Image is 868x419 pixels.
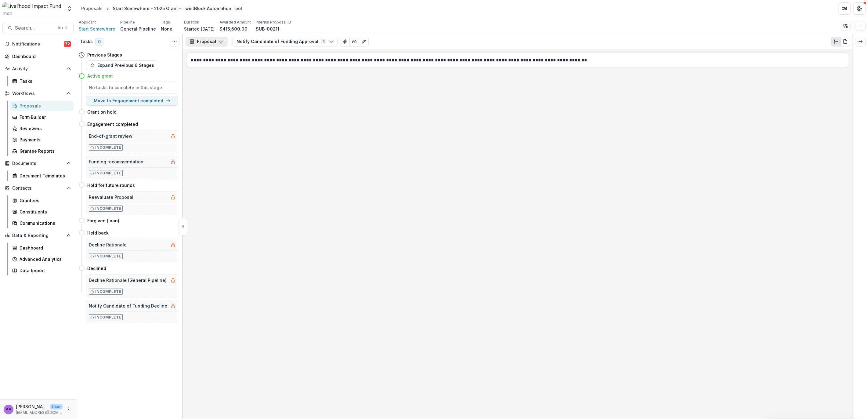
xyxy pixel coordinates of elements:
[256,26,279,32] p: SUB-00211
[20,245,69,251] div: Dashboard
[20,114,69,120] div: Form Builder
[79,20,96,25] p: Applicant
[12,186,64,191] span: Contacts
[12,53,69,60] div: Dashboard
[841,37,850,46] button: PDF view
[256,20,291,25] p: Internal Proposal ID
[113,5,242,12] div: Start Somewhere - 2025 Grant - TwistBlock Automation Tool
[20,220,69,226] div: Communications
[12,66,64,71] span: Activity
[20,209,69,215] div: Constituents
[10,195,74,206] a: Grantees
[853,2,866,15] button: Get Help
[120,20,135,25] p: Pipeline
[89,84,175,91] h5: No tasks to complete in this stage
[184,20,199,25] p: Duration
[95,145,121,150] p: Incomplete
[16,403,48,410] p: [PERSON_NAME]
[10,123,74,133] a: Reviewers
[79,4,105,13] a: Proposals
[2,22,74,34] button: Search...
[56,25,68,31] div: ⌘ + K
[79,4,244,13] nav: breadcrumb
[219,20,251,25] p: Awarded Amount
[2,51,74,61] a: Dashboard
[831,37,841,46] button: Plaintext view
[359,37,369,46] button: Edit as form
[89,194,133,200] h5: Reevaluate Proposal
[86,60,158,70] button: Expand Previous 6 Stages
[12,233,64,238] span: Data & Reporting
[856,37,866,46] button: Expand right
[64,41,71,47] span: 72
[89,303,167,309] h5: Notify Candidate of Funding Decline
[2,64,74,74] button: Open Activity
[219,26,248,32] p: $415,500.00
[95,170,121,176] p: Incomplete
[87,109,117,115] h4: Grant on hold
[87,230,109,236] h4: Held back
[2,231,74,240] button: Open Data & Reporting
[20,103,69,109] div: Proposals
[80,39,93,44] h3: Tasks
[20,173,69,179] div: Document Templates
[10,265,74,275] a: Data Report
[10,112,74,122] a: Form Builder
[20,267,69,274] div: Data Report
[2,89,74,98] button: Open Workflows
[95,206,121,211] p: Incomplete
[2,39,74,49] button: Notifications72
[161,20,170,25] p: Tags
[184,26,215,32] p: Started [DATE]
[95,289,121,294] p: Incomplete
[95,253,121,259] p: Incomplete
[340,37,350,46] button: View Attached Files
[2,158,74,168] button: Open Documents
[86,96,178,106] button: Move to Engagement completed
[89,133,132,139] h5: End-of-grant review
[87,52,122,58] h4: Previous Stages
[161,26,172,32] p: None
[79,26,115,32] a: Start Somewhere
[10,135,74,145] a: Payments
[120,26,156,32] p: General Pipeline
[10,243,74,253] a: Dashboard
[87,265,106,271] h4: Declined
[87,73,113,79] h4: Active grant
[89,242,127,248] h5: Decline Rationale
[50,404,63,410] p: User
[10,146,74,156] a: Grantee Reports
[20,256,69,262] div: Advanced Analytics
[12,161,64,166] span: Documents
[10,254,74,264] a: Advanced Analytics
[20,148,69,154] div: Grantee Reports
[95,315,121,320] p: Incomplete
[20,78,69,84] div: Tasks
[186,37,227,46] button: Proposal
[16,410,63,415] p: [EMAIL_ADDRESS][DOMAIN_NAME]
[87,217,119,224] h4: Forgiven (loan)
[89,277,167,283] h5: Decline Rationale (General Pipeline)
[87,182,135,188] h4: Hold for future rounds
[15,25,54,31] span: Search...
[10,207,74,217] a: Constituents
[12,91,64,96] span: Workflows
[10,76,74,86] a: Tasks
[81,5,103,12] div: Proposals
[170,37,179,46] button: Toggle View Cancelled Tasks
[20,137,69,143] div: Payments
[2,2,63,15] img: Livelihood Impact Fund logo
[6,407,11,411] div: Aude Anquetil
[839,2,851,15] button: Partners
[233,37,338,46] button: Notify Candidate of Funding Approval4
[20,125,69,132] div: Reviewers
[10,101,74,111] a: Proposals
[89,158,143,165] h5: Funding recommendation
[65,2,74,15] button: Open entity switcher
[87,121,138,127] h4: Engagement completed
[10,171,74,181] a: Document Templates
[95,38,103,46] span: 0
[12,42,64,47] span: Notifications
[20,197,69,204] div: Grantees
